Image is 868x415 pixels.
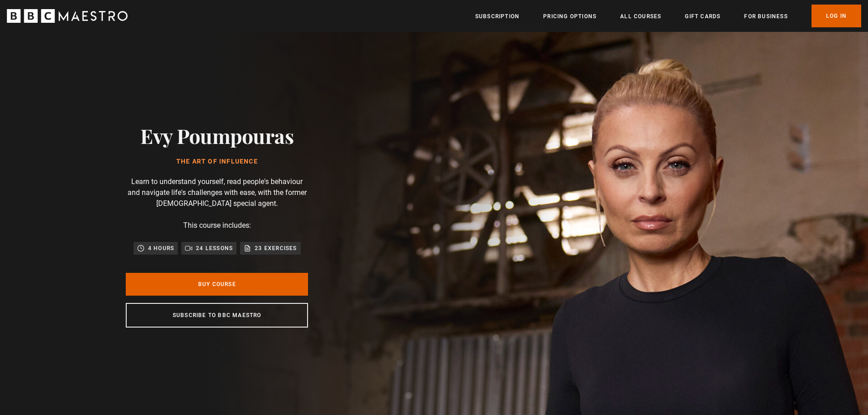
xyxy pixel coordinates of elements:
svg: BBC Maestro [7,9,128,23]
a: Subscribe to BBC Maestro [126,303,308,328]
p: 23 exercises [255,244,297,253]
p: Learn to understand yourself, read people's behaviour and navigate life's challenges with ease, w... [126,176,308,209]
h1: The Art of Influence [140,158,293,165]
p: 24 lessons [196,244,233,253]
a: All Courses [620,12,661,21]
a: Log In [812,5,861,27]
a: Buy Course [126,273,308,296]
a: For business [744,12,787,21]
p: This course includes: [183,220,251,231]
a: Pricing Options [543,12,596,21]
a: Gift Cards [685,12,720,21]
p: 4 hours [148,244,174,253]
h2: Evy Poumpouras [140,124,293,147]
a: Subscription [475,12,519,21]
nav: Primary [475,5,861,27]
